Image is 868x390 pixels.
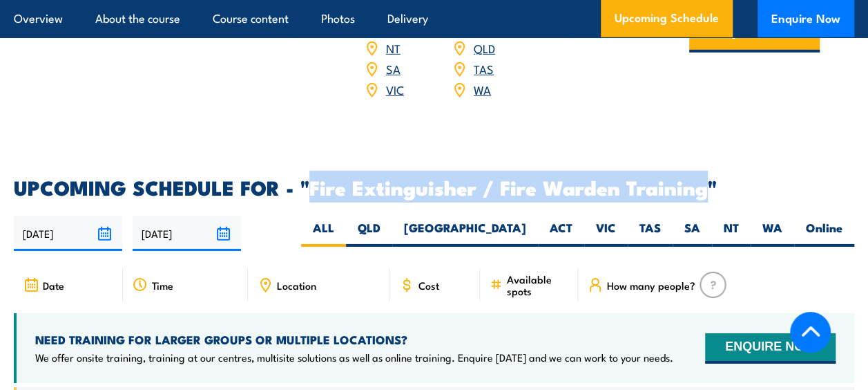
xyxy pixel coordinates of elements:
label: TAS [628,220,673,247]
span: Time [152,279,173,291]
span: Available spots [507,273,568,297]
span: How many people? [607,279,695,291]
label: ALL [301,220,346,247]
label: SA [673,220,712,247]
label: [GEOGRAPHIC_DATA] [392,220,538,247]
span: Cost [418,279,439,291]
p: We offer onsite training, training at our centres, multisite solutions as well as online training... [35,351,673,364]
h2: UPCOMING SCHEDULE FOR - "Fire Extinguisher / Fire Warden Training" [14,178,854,196]
a: SA [386,60,401,77]
input: To date [133,216,241,251]
a: NT [386,39,401,56]
label: VIC [584,220,628,247]
label: QLD [346,220,392,247]
span: Date [43,279,64,291]
label: NT [712,220,751,247]
a: VIC [386,81,404,98]
button: ENQUIRE NOW [705,333,836,364]
label: WA [751,220,794,247]
input: From date [14,216,122,251]
label: Online [794,220,854,247]
a: QLD [474,39,495,56]
span: Location [277,279,316,291]
a: WA [474,81,491,98]
h4: NEED TRAINING FOR LARGER GROUPS OR MULTIPLE LOCATIONS? [35,332,673,347]
label: ACT [538,220,584,247]
a: TAS [474,60,494,77]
